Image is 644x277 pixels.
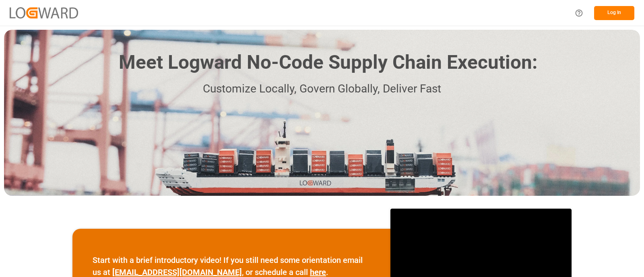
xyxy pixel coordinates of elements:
[594,6,634,20] button: Log In
[10,7,78,18] img: Logward_new_orange.png
[570,4,588,22] button: Help Center
[112,267,242,277] a: [EMAIL_ADDRESS][DOMAIN_NAME]
[119,48,537,77] h1: Meet Logward No-Code Supply Chain Execution:
[310,267,326,277] a: here
[107,80,537,98] p: Customize Locally, Govern Globally, Deliver Fast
